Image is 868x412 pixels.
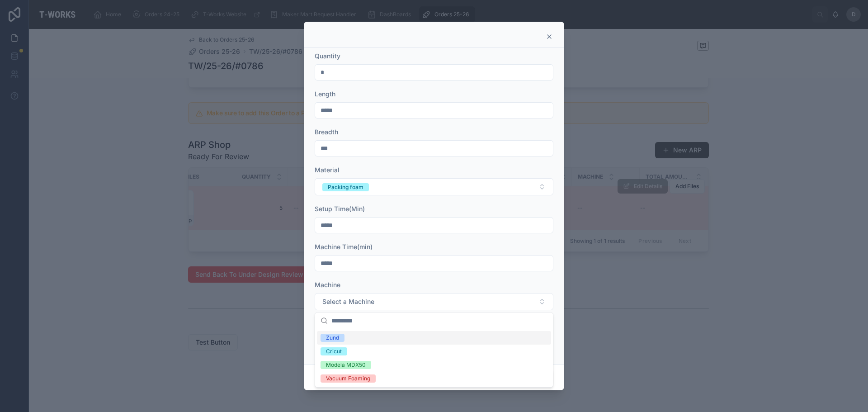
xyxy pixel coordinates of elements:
button: Select Button [315,293,553,310]
button: Select Button [315,178,553,195]
span: Machine Time(min) [315,243,373,251]
div: Cricut [326,347,342,355]
span: Machine [315,281,340,289]
div: Packing foam [328,183,363,191]
div: Suggestions [315,329,553,387]
div: Zund [326,334,339,342]
span: Material [315,166,340,174]
span: Setup Time(Min) [315,205,365,213]
span: Select a Machine [322,297,374,306]
span: Quantity [315,52,340,60]
div: Modela MDX50 [326,361,366,369]
span: Length [315,90,335,98]
div: Vacuum Foaming [326,374,370,383]
span: Breadth [315,128,338,136]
